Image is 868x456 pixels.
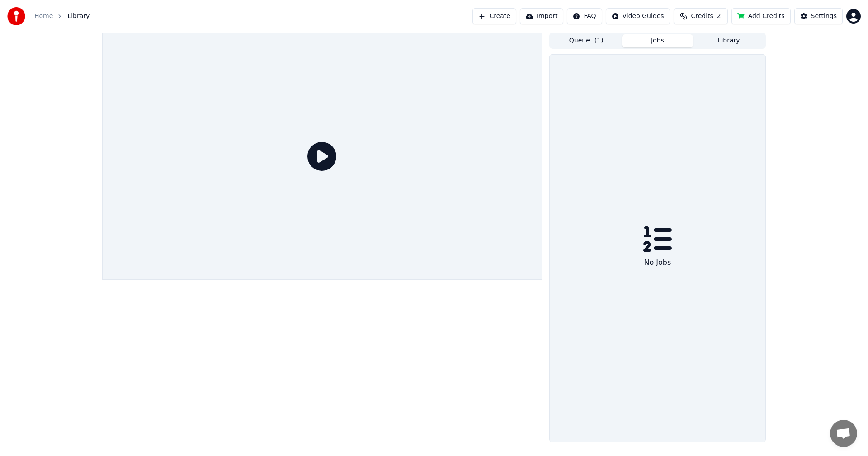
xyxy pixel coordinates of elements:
[520,8,563,24] button: Import
[811,12,837,21] div: Settings
[472,8,516,24] button: Create
[622,34,693,47] button: Jobs
[731,8,791,24] button: Add Credits
[34,12,53,21] a: Home
[594,36,604,45] span: ( 1 )
[691,12,713,21] span: Credits
[606,8,670,24] button: Video Guides
[567,8,602,24] button: FAQ
[717,12,721,21] span: 2
[34,12,90,21] nav: breadcrumb
[551,34,622,47] button: Queue
[67,12,90,21] span: Library
[641,254,675,272] div: No Jobs
[693,34,764,47] button: Library
[830,420,857,447] a: 채팅 열기
[7,7,25,25] img: youka
[794,8,843,24] button: Settings
[674,8,728,24] button: Credits2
